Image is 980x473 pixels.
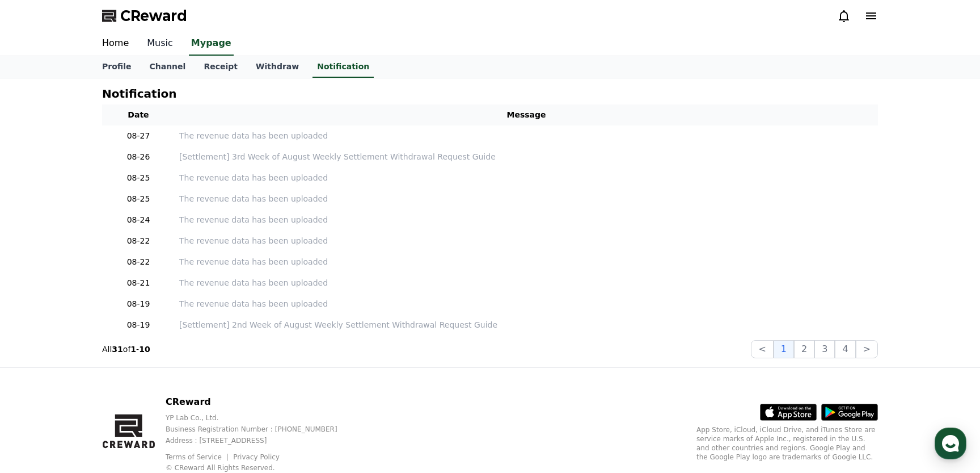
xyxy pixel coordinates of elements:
[179,193,873,205] a: The revenue data has been uploaded
[107,130,170,142] p: 08-27
[233,453,280,461] a: Privacy Policy
[179,277,873,289] a: The revenue data has been uploaded
[166,425,356,434] p: Business Registration Number : [PHONE_NUMBER]
[856,340,878,358] button: >
[107,193,170,205] p: 08-25
[3,360,75,388] a: Home
[102,344,150,355] p: All of -
[138,32,182,56] a: Music
[179,256,873,268] a: The revenue data has been uploaded
[102,7,187,25] a: CReward
[166,395,356,409] p: CReward
[175,104,878,125] th: Message
[139,345,150,354] strong: 10
[93,32,138,56] a: Home
[179,235,873,247] a: The revenue data has been uploaded
[107,235,170,247] p: 08-22
[166,436,356,445] p: Address : [STREET_ADDRESS]
[112,345,122,354] strong: 31
[168,377,196,386] span: Settings
[774,340,794,358] button: 1
[146,360,218,388] a: Settings
[107,298,170,310] p: 08-19
[166,413,356,422] p: YP Lab Co., Ltd.
[166,463,356,472] p: © CReward All Rights Reserved.
[247,56,308,78] a: Withdraw
[179,151,873,163] a: [Settlement] 3rd Week of August Weekly Settlement Withdrawal Request Guide
[751,340,773,358] button: <
[696,425,878,462] p: App Store, iCloud, iCloud Drive, and iTunes Store are service marks of Apple Inc., registered in ...
[107,151,170,163] p: 08-26
[107,256,170,268] p: 08-22
[179,214,873,226] a: The revenue data has been uploaded
[179,319,873,331] a: [Settlement] 2nd Week of August Weekly Settlement Withdrawal Request Guide
[835,340,855,358] button: 4
[107,277,170,289] p: 08-21
[102,104,175,125] th: Date
[312,56,374,78] a: Notification
[814,340,835,358] button: 3
[179,298,873,310] a: The revenue data has been uploaded
[166,453,230,461] a: Terms of Service
[195,56,247,78] a: Receipt
[29,377,49,386] span: Home
[93,56,140,78] a: Profile
[107,172,170,184] p: 08-25
[107,214,170,226] p: 08-24
[140,56,195,78] a: Channel
[102,87,176,100] h4: Notification
[794,340,814,358] button: 2
[120,7,187,25] span: CReward
[75,360,146,388] a: Messages
[179,130,873,142] a: The revenue data has been uploaded
[189,32,234,56] a: Mypage
[179,172,873,184] a: The revenue data has been uploaded
[107,319,170,331] p: 08-19
[130,345,136,354] strong: 1
[94,378,128,387] span: Messages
